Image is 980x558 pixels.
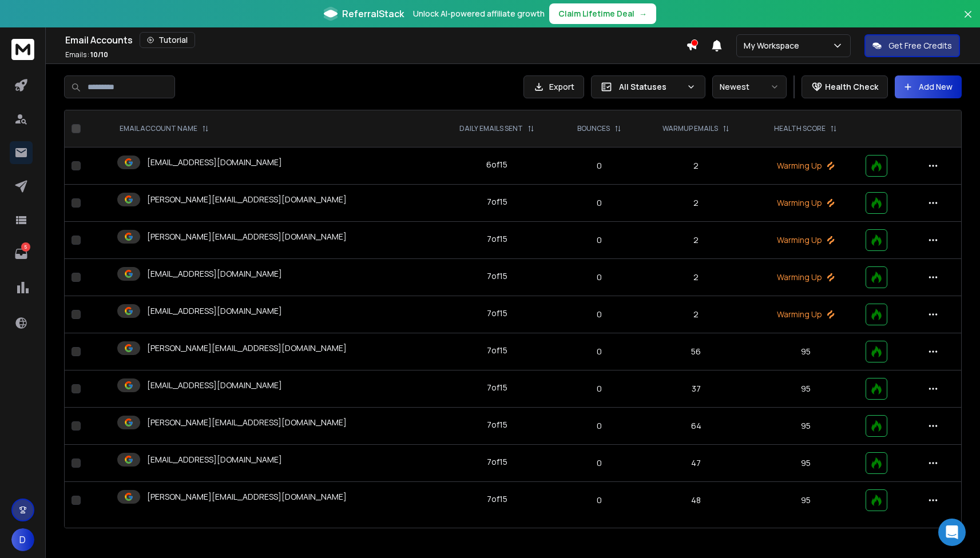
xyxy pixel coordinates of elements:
p: 0 [565,420,633,432]
td: 95 [752,333,859,370]
p: Warming Up [759,234,852,246]
span: → [639,8,647,19]
td: 47 [640,445,752,482]
div: 7 of 15 [487,308,507,319]
td: 95 [752,445,859,482]
p: [EMAIL_ADDRESS][DOMAIN_NAME] [147,380,282,391]
p: [PERSON_NAME][EMAIL_ADDRESS][DOMAIN_NAME] [147,417,347,428]
p: 0 [565,197,633,209]
div: 7 of 15 [487,196,507,208]
p: Emails : [65,50,108,59]
div: 7 of 15 [487,419,507,431]
p: 5 [21,242,30,252]
p: [EMAIL_ADDRESS][DOMAIN_NAME] [147,305,282,317]
button: Tutorial [140,32,195,48]
p: 0 [565,495,633,506]
p: Health Check [825,81,878,93]
div: 7 of 15 [487,493,507,505]
button: Claim Lifetime Deal→ [549,3,656,24]
p: DAILY EMAILS SENT [459,124,523,133]
p: Get Free Credits [888,40,952,51]
p: [PERSON_NAME][EMAIL_ADDRESS][DOMAIN_NAME] [147,194,347,205]
span: ReferralStack [342,7,404,21]
div: 7 of 15 [487,456,507,468]
a: 5 [10,242,33,265]
p: [PERSON_NAME][EMAIL_ADDRESS][DOMAIN_NAME] [147,491,347,503]
p: [EMAIL_ADDRESS][DOMAIN_NAME] [147,454,282,465]
p: [PERSON_NAME][EMAIL_ADDRESS][DOMAIN_NAME] [147,231,347,242]
div: 6 of 15 [486,159,507,170]
td: 95 [752,370,859,408]
td: 2 [640,148,752,185]
p: 0 [565,383,633,394]
p: 0 [565,346,633,357]
button: Get Free Credits [864,34,960,57]
div: 7 of 15 [487,345,507,356]
p: Warming Up [759,160,852,172]
button: Export [523,75,584,98]
button: D [11,528,34,551]
div: Email Accounts [65,32,686,48]
p: Unlock AI-powered affiliate growth [413,8,545,19]
p: 0 [565,272,633,283]
td: 2 [640,259,752,296]
div: Open Intercom Messenger [938,519,966,546]
p: 0 [565,457,633,469]
button: Newest [712,75,787,98]
p: 0 [565,309,633,320]
p: Warming Up [759,309,852,320]
p: All Statuses [619,81,682,93]
button: Close banner [961,7,975,34]
td: 2 [640,296,752,333]
td: 2 [640,185,752,222]
p: My Workspace [744,40,804,51]
div: 7 of 15 [487,270,507,282]
div: EMAIL ACCOUNT NAME [120,124,209,133]
button: Add New [895,75,962,98]
button: Health Check [802,75,888,98]
td: 48 [640,482,752,519]
p: [EMAIL_ADDRESS][DOMAIN_NAME] [147,157,282,168]
p: 0 [565,234,633,246]
td: 95 [752,482,859,519]
td: 95 [752,408,859,445]
p: Warming Up [759,197,852,209]
div: 7 of 15 [487,382,507,393]
td: 64 [640,408,752,445]
p: HEALTH SCORE [774,124,826,133]
p: 0 [565,160,633,172]
p: WARMUP EMAILS [662,124,718,133]
p: Warming Up [759,272,852,283]
div: 7 of 15 [487,233,507,245]
p: [EMAIL_ADDRESS][DOMAIN_NAME] [147,268,282,280]
td: 37 [640,370,752,408]
span: 10 / 10 [90,50,108,59]
td: 2 [640,222,752,259]
p: BOUNCES [577,124,610,133]
td: 56 [640,333,752,370]
p: [PERSON_NAME][EMAIL_ADDRESS][DOMAIN_NAME] [147,342,347,354]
